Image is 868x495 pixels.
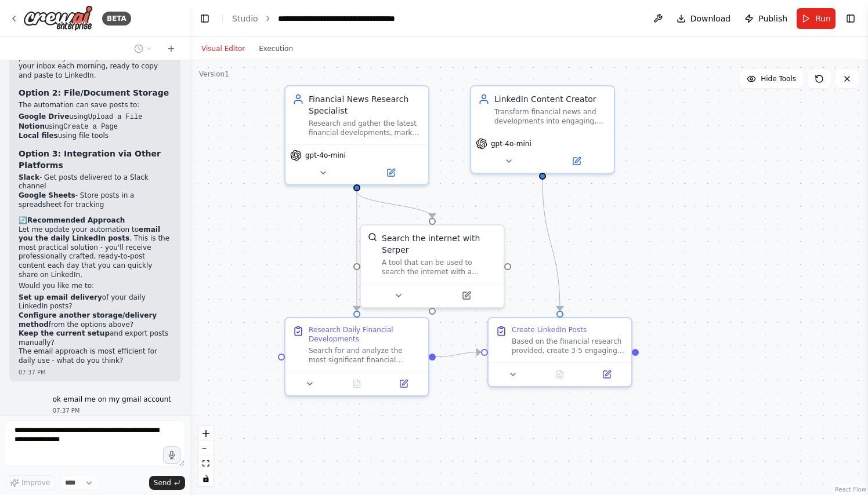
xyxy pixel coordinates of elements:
div: React Flow controls [198,426,214,486]
strong: email you the daily LinkedIn posts [19,225,160,243]
div: Research Daily Financial DevelopmentsSearch for and analyze the most significant financial develo... [284,317,429,396]
div: 07:37 PM [53,406,171,415]
button: Hide left sidebar [197,10,213,27]
p: Let me update your automation to . This is the most practical solution - you'll receive professio... [19,225,171,280]
div: Version 1 [199,70,229,79]
button: Switch to previous chat [129,42,157,56]
span: Run [815,13,831,24]
strong: Google Drive [19,112,69,121]
span: Improve [21,478,50,487]
button: No output available [332,377,382,391]
div: Research Daily Financial Developments [309,325,421,344]
button: Improve [5,475,55,490]
li: - Get posts delivered to a Slack channel [19,173,171,191]
div: 07:37 PM [19,368,171,377]
button: Download [672,8,736,29]
div: Based on the financial research provided, create 3-5 engaging LinkedIn posts that will resonate w... [512,337,624,355]
button: Open in side panel [358,166,424,180]
button: No output available [536,367,585,381]
li: using [19,122,171,132]
g: Edge from d171595f-7fe4-47f1-9a64-8c3b5871f686 to 35f1950d-d120-4215-b847-029b41bb5c66 [351,191,363,311]
strong: Recommended Approach [27,216,125,224]
span: Send [154,478,171,487]
p: Would you like me to: [19,282,171,291]
h2: 🔄 [19,216,171,225]
div: LinkedIn Content CreatorTransform financial news and developments into engaging, professional Lin... [470,85,615,174]
button: Start a new chat [162,42,180,56]
div: Transform financial news and developments into engaging, professional LinkedIn posts that drive e... [494,107,607,126]
span: gpt-4o-mini [491,139,531,148]
li: - Store posts in a spreadsheet for tracking [19,191,171,209]
nav: breadcrumb [232,13,408,24]
img: SerperDevTool [368,232,377,242]
div: BETA [102,12,131,26]
button: Hide Tools [740,70,803,88]
li: and export posts manually? [19,329,171,347]
li: using [19,112,171,122]
button: Click to speak your automation idea [163,446,180,464]
p: The email approach is most efficient for daily use - what do you think? [19,347,171,365]
button: zoom out [198,441,214,456]
span: gpt-4o-mini [305,151,346,160]
div: A tool that can be used to search the internet with a search_query. Supports different search typ... [382,258,497,276]
strong: Configure another storage/delivery method [19,311,157,329]
span: Hide Tools [761,74,796,83]
div: Search the internet with Serper [382,232,497,256]
li: of your daily LinkedIn posts? [19,293,171,311]
button: Show right sidebar [842,10,859,27]
strong: Local files [19,132,58,140]
span: Download [690,13,731,24]
g: Edge from 35f1950d-d120-4215-b847-029b41bb5c66 to 31bb69ff-25da-4a98-a73c-3870775b1a32 [436,347,481,363]
strong: Keep the current setup [19,329,110,337]
g: Edge from d171595f-7fe4-47f1-9a64-8c3b5871f686 to bba91ca2-1b24-4b21-9358-05bbfc75a264 [351,191,438,218]
img: Logo [23,5,93,31]
strong: Notion [19,122,45,130]
button: Send [149,476,185,490]
button: Open in side panel [544,154,609,168]
p: ok email me on my gmail account [53,395,171,405]
button: Open in side panel [587,367,627,381]
button: Open in side panel [384,377,424,391]
div: SerperDevToolSearch the internet with SerperA tool that can be used to search the internet with a... [360,224,505,308]
button: fit view [198,456,214,471]
code: Create a Page [63,123,118,131]
a: React Flow attribution [835,486,866,493]
div: Search for and analyze the most significant financial developments from the past 24 hours. Focus ... [309,346,421,365]
div: LinkedIn Content Creator [494,93,607,105]
g: Edge from 1e58eebc-e7b4-4609-96a9-cdc08be3830d to 31bb69ff-25da-4a98-a73c-3870775b1a32 [537,180,566,311]
button: Visual Editor [194,42,252,56]
span: Publish [758,13,787,24]
strong: Option 3: Integration via Other Platforms [19,149,161,170]
strong: Option 2: File/Document Storage [19,88,169,97]
strong: Google Sheets [19,191,75,199]
div: Financial News Research SpecialistResearch and gather the latest financial developments, market t... [284,85,429,185]
button: Execution [252,42,300,56]
button: zoom in [198,426,214,441]
li: using file tools [19,132,171,141]
button: toggle interactivity [198,471,214,486]
button: Publish [740,8,792,29]
button: Run [797,8,836,29]
div: Research and gather the latest financial developments, market trends, and significant financial n... [309,119,421,137]
strong: Slack [19,173,39,181]
div: Create LinkedIn Posts [512,325,587,334]
div: Financial News Research Specialist [309,93,421,117]
code: Upload a File [88,113,143,121]
p: The automation can save posts to: [19,101,171,110]
li: from the options above? [19,311,171,329]
div: Create LinkedIn PostsBased on the financial research provided, create 3-5 engaging LinkedIn posts... [487,317,632,387]
strong: Set up email delivery [19,293,102,301]
button: Open in side panel [433,289,499,303]
a: Studio [232,14,258,23]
